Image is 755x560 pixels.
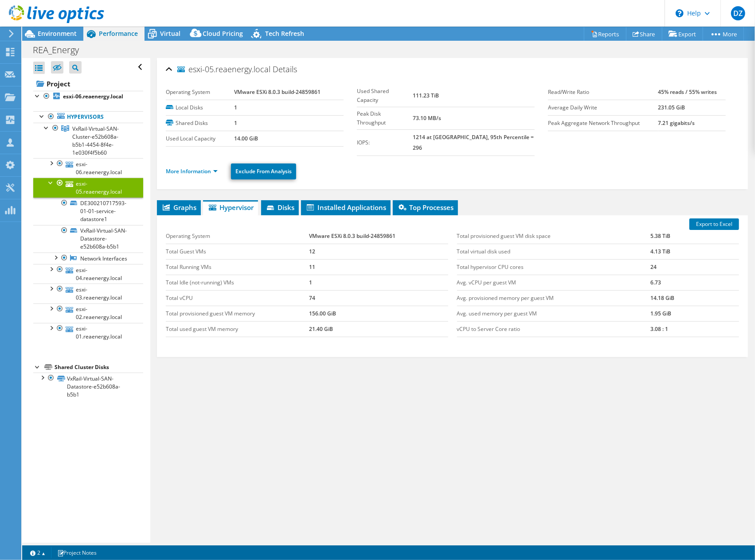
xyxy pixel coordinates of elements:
[650,275,739,290] td: 6.73
[166,275,309,290] td: Total Idle (not-running) VMs
[457,290,651,306] td: Avg. provisioned memory per guest VM
[166,290,309,306] td: Total vCPU
[235,119,238,127] b: 1
[457,259,651,275] td: Total hypervisor CPU cores
[160,29,180,38] span: Virtual
[63,93,123,100] b: esxi-06.reaenergy.local
[357,138,413,147] label: IOPS:
[166,244,309,259] td: Total Guest VMs
[33,178,143,197] a: esxi-05.reaenergy.local
[413,92,439,99] b: 111.23 TiB
[548,119,658,128] label: Peak Aggregate Network Throughput
[72,125,119,156] span: VxRail-Virtual-SAN-Cluster-e52b608a-b5b1-4454-8f4e-1e030f4f5b60
[33,91,143,102] a: esxi-06.reaenergy.local
[166,119,234,128] label: Shared Disks
[413,133,534,152] b: 1214 at [GEOGRAPHIC_DATA], 95th Percentile = 296
[55,362,143,373] div: Shared Cluster Disks
[33,111,143,123] a: Hypervisors
[33,373,143,400] a: VxRail-Virtual-SAN-Datastore-e52b608a-b5b1
[33,225,143,253] a: VxRail-Virtual-SAN-Datastore-e52b608a-b5b1
[231,163,296,179] a: Exclude From Analysis
[203,29,243,38] span: Cloud Pricing
[650,229,739,244] td: 5.38 TiB
[662,27,703,41] a: Export
[235,135,258,142] b: 14.00 GiB
[166,229,309,244] td: Operating System
[33,323,143,342] a: esxi-01.reaenergy.local
[33,253,143,264] a: Network Interfaces
[166,88,234,97] label: Operating System
[166,306,309,321] td: Total provisioned guest VM memory
[357,87,413,105] label: Used Shared Capacity
[658,88,717,96] b: 45% reads / 55% writes
[584,27,626,41] a: Reports
[207,203,254,212] span: Hypervisor
[266,203,294,212] span: Disks
[166,167,218,175] a: More Information
[309,259,448,275] td: 11
[689,218,739,230] a: Export to Excel
[33,77,143,91] a: Project
[273,64,297,74] span: Details
[166,259,309,275] td: Total Running VMs
[650,244,739,259] td: 4.13 TiB
[29,45,93,55] h1: REA_Energy
[265,29,304,38] span: Tech Refresh
[309,244,448,259] td: 12
[33,264,143,284] a: esxi-04.reaenergy.local
[166,103,234,112] label: Local Disks
[731,6,745,20] span: DZ
[33,284,143,303] a: esxi-03.reaenergy.local
[38,29,77,38] span: Environment
[161,203,196,212] span: Graphs
[309,229,448,244] td: VMware ESXi 8.0.3 build-24859861
[33,158,143,178] a: esxi-06.reaenergy.local
[650,290,739,306] td: 14.18 GiB
[166,134,234,143] label: Used Local Capacity
[305,203,386,212] span: Installed Applications
[309,321,448,337] td: 21.40 GiB
[33,123,143,158] a: VxRail-Virtual-SAN-Cluster-e52b608a-b5b1-4454-8f4e-1e030f4f5b60
[166,321,309,337] td: Total used guest VM memory
[33,303,143,323] a: esxi-02.reaenergy.local
[658,104,685,111] b: 231.05 GiB
[658,119,695,127] b: 7.21 gigabits/s
[99,29,138,38] span: Performance
[457,306,651,321] td: Avg. used memory per guest VM
[33,198,143,225] a: DE300210717593-01-01-service-datastore1
[676,9,684,17] svg: \n
[51,547,103,558] a: Project Notes
[548,103,658,112] label: Average Daily Write
[235,88,321,96] b: VMware ESXi 8.0.3 build-24859861
[650,306,739,321] td: 1.95 GiB
[309,275,448,290] td: 1
[235,104,238,111] b: 1
[457,275,651,290] td: Avg. vCPU per guest VM
[309,290,448,306] td: 74
[177,65,270,74] span: esxi-05.reaenergy.local
[397,203,454,212] span: Top Processes
[650,259,739,275] td: 24
[413,114,441,122] b: 73.10 MB/s
[650,321,739,337] td: 3.08 : 1
[457,321,651,337] td: vCPU to Server Core ratio
[548,88,658,97] label: Read/Write Ratio
[309,306,448,321] td: 156.00 GiB
[357,109,413,127] label: Peak Disk Throughput
[24,547,51,558] a: 2
[457,229,651,244] td: Total provisioned guest VM disk space
[457,244,651,259] td: Total virtual disk used
[626,27,662,41] a: Share
[703,27,744,41] a: More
